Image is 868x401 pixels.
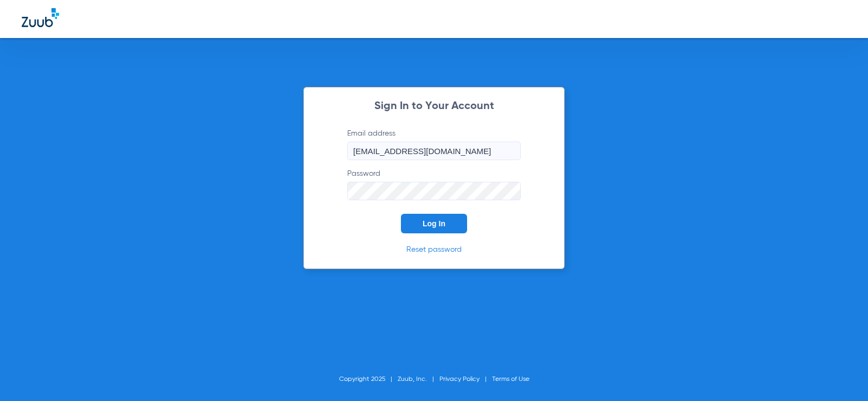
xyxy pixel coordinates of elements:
[406,246,462,253] a: Reset password
[814,349,868,401] iframe: Chat Widget
[347,182,521,200] input: Password
[398,374,439,385] li: Zuub, Inc.
[22,8,59,27] img: Zuub Logo
[401,214,467,233] button: Log In
[492,376,529,383] a: Terms of Use
[347,128,521,160] label: Email address
[423,219,445,228] span: Log In
[331,101,537,112] h2: Sign In to Your Account
[347,168,521,200] label: Password
[339,374,398,385] li: Copyright 2025
[347,142,521,160] input: Email address
[439,376,480,383] a: Privacy Policy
